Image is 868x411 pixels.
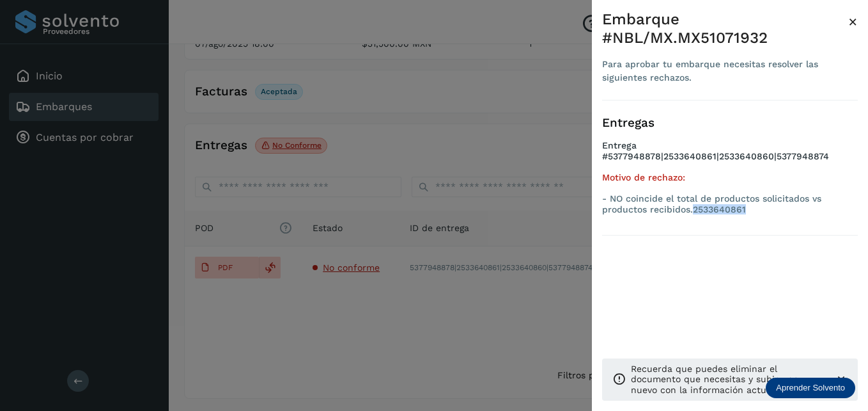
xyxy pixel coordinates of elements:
[602,116,858,131] h3: Entregas
[602,10,848,47] div: Embarque #NBL/MX.MX51071932
[602,172,858,183] h5: Motivo de rechazo:
[602,193,858,215] p: - NO coincide el total de productos solicitados vs productos recibidos.2533640861
[602,58,848,85] div: Para aprobar tu embarque necesitas resolver las siguientes rechazos.
[776,383,845,393] p: Aprender Solvento
[631,364,825,396] p: Recuerda que puedes eliminar el documento que necesitas y subir uno nuevo con la información actu...
[848,13,858,31] span: ×
[766,378,855,398] div: Aprender Solvento
[848,10,858,33] button: Close
[602,140,858,172] h4: Entrega #5377948878|2533640861|2533640860|5377948874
